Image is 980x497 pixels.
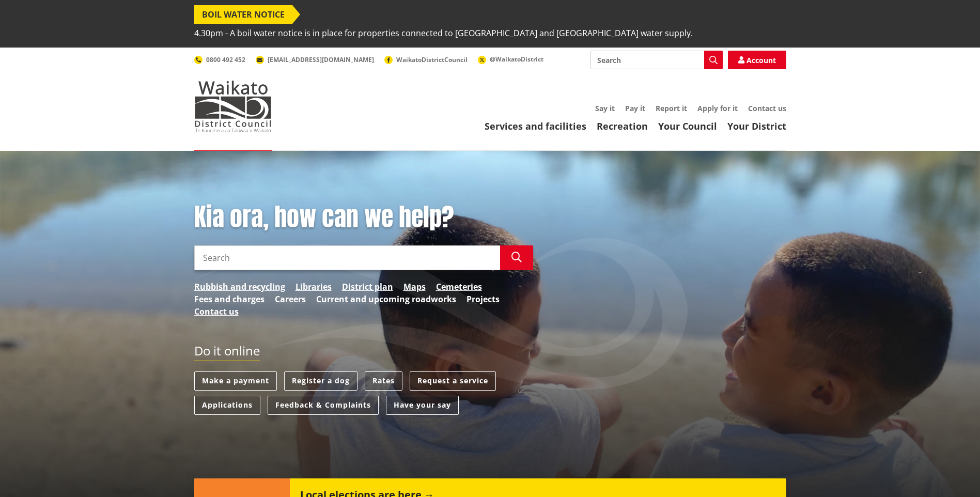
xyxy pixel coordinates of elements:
[275,293,306,305] a: Careers
[436,281,482,293] a: Cemeteries
[194,81,272,132] img: Waikato District Council - Te Kaunihera aa Takiwaa o Waikato
[194,24,693,42] span: 4.30pm - A boil water notice is in place for properties connected to [GEOGRAPHIC_DATA] and [GEOGR...
[365,371,402,391] a: Rates
[728,51,786,69] a: Account
[194,344,260,362] h2: Do it online
[403,281,426,293] a: Maps
[206,55,245,64] span: 0800 492 452
[727,120,786,132] a: Your District
[194,305,239,318] a: Contact us
[697,103,738,113] a: Apply for it
[194,5,292,24] span: BOIL WATER NOTICE
[194,281,285,293] a: Rubbish and recycling
[295,281,332,293] a: Libraries
[194,245,500,270] input: Search input
[748,103,786,113] a: Contact us
[625,103,645,113] a: Pay it
[268,55,374,64] span: [EMAIL_ADDRESS][DOMAIN_NAME]
[595,103,615,113] a: Say it
[478,55,543,64] a: @WaikatoDistrict
[590,51,723,69] input: Search input
[342,281,393,293] a: District plan
[658,120,717,132] a: Your Council
[384,55,468,64] a: WaikatoDistrictCouncil
[485,120,586,132] a: Services and facilities
[194,371,277,391] a: Make a payment
[256,55,374,64] a: [EMAIL_ADDRESS][DOMAIN_NAME]
[194,203,533,232] h1: Kia ora, how can we help?
[386,396,459,415] a: Have your say
[597,120,648,132] a: Recreation
[656,103,687,113] a: Report it
[466,293,500,305] a: Projects
[284,371,357,391] a: Register a dog
[410,371,496,391] a: Request a service
[194,293,265,305] a: Fees and charges
[316,293,456,305] a: Current and upcoming roadworks
[194,396,260,415] a: Applications
[194,55,245,64] a: 0800 492 452
[396,55,468,64] span: WaikatoDistrictCouncil
[268,396,379,415] a: Feedback & Complaints
[490,55,543,64] span: @WaikatoDistrict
